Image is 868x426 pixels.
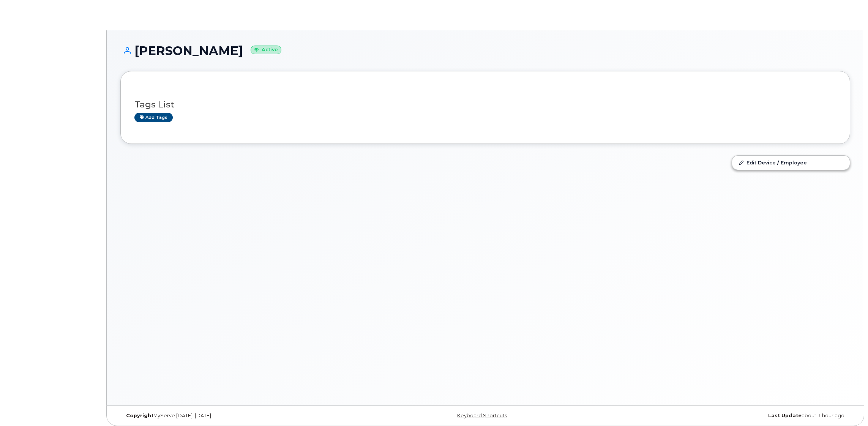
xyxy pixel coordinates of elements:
[126,413,153,418] strong: Copyright
[120,44,850,57] h1: [PERSON_NAME]
[134,113,173,122] a: Add tags
[120,413,364,419] div: MyServe [DATE]–[DATE]
[457,413,507,418] a: Keyboard Shortcuts
[768,413,802,418] strong: Last Update
[607,413,850,419] div: about 1 hour ago
[134,100,836,109] h3: Tags List
[251,46,281,54] small: Active
[732,156,850,169] a: Edit Device / Employee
